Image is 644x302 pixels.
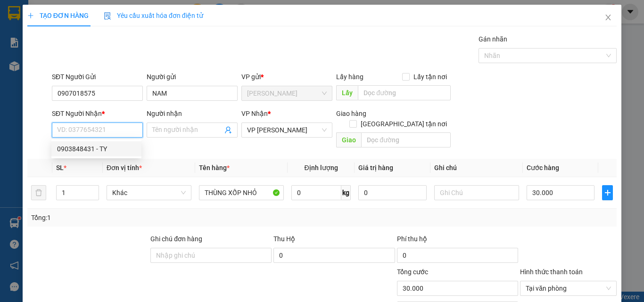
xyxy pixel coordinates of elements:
div: Người gửi [147,72,238,82]
div: SĐT Người Gửi [52,72,143,82]
span: close [604,14,612,21]
button: plus [602,185,613,200]
div: VP gửi [241,72,332,82]
div: 0903848431 - TY [57,144,136,154]
span: Khác [112,186,186,200]
span: [GEOGRAPHIC_DATA] tận nơi [357,119,451,129]
input: Ghi Chú [434,185,519,200]
div: HUY [90,31,166,42]
span: Tại văn phòng [526,281,611,295]
label: Ghi chú đơn hàng [150,235,202,243]
span: TẠO ĐƠN HÀNG [27,12,89,19]
span: plus [603,189,612,196]
div: Người nhận [147,108,238,119]
span: Nhận: [90,9,113,19]
span: VP Phan Rang [247,123,327,137]
span: Giá trị hàng [358,164,393,171]
label: Gán nhãn [479,35,507,43]
div: SĐT Người Nhận [52,108,143,119]
span: Gửi: [8,8,23,18]
div: VP [PERSON_NAME] [90,8,166,31]
span: Cước hàng [527,164,559,171]
span: Tổng cước [397,268,428,276]
img: icon [104,12,111,20]
input: Dọc đường [358,85,451,100]
div: 0903848431 - TY [51,141,141,156]
span: Lấy tận nơi [410,72,451,82]
th: Ghi chú [430,159,523,177]
button: delete [31,185,46,200]
span: Hồ Chí Minh [247,86,327,100]
span: Giao [336,132,361,147]
input: VD: Bàn, Ghế [199,185,284,200]
input: 0 [358,185,426,200]
input: Ghi chú đơn hàng [150,248,272,263]
span: Giao hàng [336,110,366,117]
span: user-add [224,126,232,134]
div: Tổng: 1 [31,212,249,223]
span: Định lượng [304,164,338,171]
span: Đơn vị tính [107,164,142,171]
div: Phí thu hộ [397,234,518,248]
div: TUẤN LED [8,29,83,41]
div: 0985448110 [90,42,166,55]
span: VP Nhận [241,110,268,117]
button: Close [595,5,621,31]
div: [PERSON_NAME] [8,8,83,29]
span: Thu Hộ [273,235,295,243]
label: Hình thức thanh toán [520,268,583,276]
span: CC [89,61,100,71]
span: Yêu cầu xuất hóa đơn điện tử [104,12,203,19]
input: Dọc đường [361,132,451,147]
div: 0903979840 [8,41,83,54]
span: SL [56,164,64,171]
span: plus [27,12,34,19]
span: kg [341,185,351,200]
span: Tên hàng [199,164,230,171]
span: Lấy [336,85,358,100]
span: Lấy hàng [336,73,363,81]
